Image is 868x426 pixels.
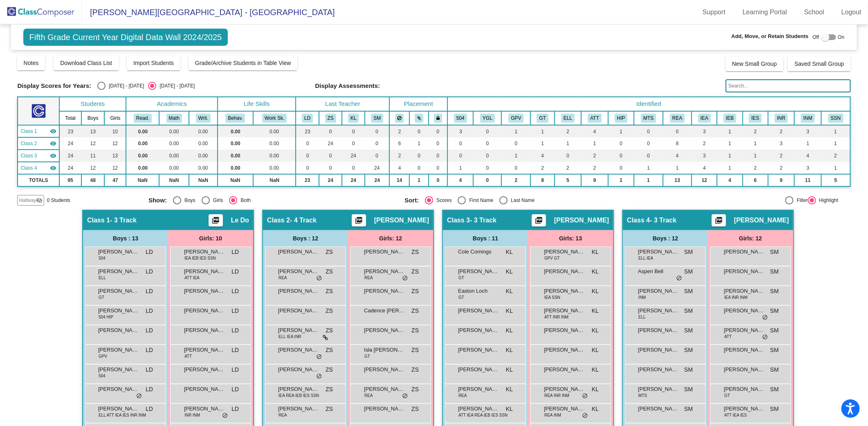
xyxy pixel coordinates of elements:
[544,248,585,256] span: [PERSON_NAME]
[231,216,249,224] span: Le Do
[506,248,513,256] span: KL
[447,97,850,111] th: Identified
[623,230,708,247] div: Boys : 12
[104,174,126,186] td: 47
[59,111,81,125] th: Total
[159,137,189,150] td: 0.00
[237,197,251,204] div: Both
[218,137,253,150] td: 0.00
[19,197,36,204] span: Hallway
[555,162,581,174] td: 2
[634,150,663,162] td: 0
[794,162,821,174] td: 3
[447,216,470,224] span: Class 3
[528,230,613,247] div: Girls: 13
[581,174,608,186] td: 9
[734,216,789,224] span: [PERSON_NAME]
[615,114,628,123] button: HIP
[501,150,531,162] td: 1
[447,174,473,186] td: 4
[670,114,685,123] button: REA
[159,162,189,174] td: 0.00
[531,150,554,162] td: 4
[592,248,599,256] span: KL
[708,230,793,247] div: Girls: 12
[17,82,91,90] span: Display Scores for Years:
[581,162,608,174] td: 2
[253,125,296,137] td: 0.00
[775,114,788,123] button: INR
[714,216,724,228] mat-icon: picture_as_pdf
[315,82,380,90] span: Display Assessments:
[319,137,342,150] td: 24
[412,248,419,256] span: ZS
[389,150,409,162] td: 2
[788,56,850,71] button: Saved Small Group
[263,230,348,247] div: Boys : 12
[296,174,319,186] td: 23
[59,174,81,186] td: 95
[302,114,313,123] button: LD
[732,61,777,67] span: New Small Group
[473,150,501,162] td: 0
[146,248,153,256] span: LD
[794,150,821,162] td: 4
[692,111,717,125] th: IEP-Academic
[634,111,663,125] th: Student was brought to the MTSS process
[429,150,447,162] td: 0
[365,111,389,125] th: Sarah McDonald
[189,125,218,137] td: 0.00
[18,125,59,137] td: Le Do - 3 Track
[81,150,104,162] td: 11
[531,111,554,125] th: Gifted and Talented
[768,137,794,150] td: 3
[473,162,501,174] td: 0
[104,125,126,137] td: 10
[59,162,81,174] td: 24
[196,114,211,123] button: Writ.
[296,125,319,137] td: 23
[731,32,809,40] span: Add, Move, or Retain Students
[663,137,692,150] td: 8
[342,111,365,125] th: Kaila Larson
[821,150,850,162] td: 2
[156,82,195,90] div: [DATE] - [DATE]
[389,174,409,186] td: 14
[531,137,554,150] td: 1
[634,125,663,137] td: 0
[218,174,253,186] td: NaN
[18,150,59,162] td: Kaila Larson - 3 Track
[168,230,253,247] div: Girls: 10
[821,137,850,150] td: 1
[50,140,56,147] mat-icon: visibility
[50,165,56,171] mat-icon: visibility
[743,162,768,174] td: 2
[409,174,429,186] td: 1
[184,248,225,256] span: [PERSON_NAME]
[20,140,37,147] span: Class 2
[342,174,365,186] td: 24
[717,150,742,162] td: 1
[501,137,531,150] td: 0
[821,162,850,174] td: 1
[447,111,473,125] th: 504 Plan
[348,114,359,123] button: KL
[608,125,634,137] td: 1
[433,197,452,204] div: Scores
[768,150,794,162] td: 2
[743,137,768,150] td: 1
[364,248,405,256] span: [PERSON_NAME]
[588,114,601,123] button: ATT
[447,125,473,137] td: 3
[23,29,228,46] span: Fifth Grade Current Year Digital Data Wall 2024/2025
[534,216,544,228] mat-icon: picture_as_pdf
[466,197,493,204] div: First Name
[794,174,821,186] td: 11
[18,137,59,150] td: Zina Stricherz - 4 Track
[60,60,112,66] span: Download Class List
[319,111,342,125] th: Zina Stricherz
[650,216,677,224] span: - 3 Track
[110,216,137,224] span: - 3 Track
[473,174,501,186] td: 0
[81,111,104,125] th: Boys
